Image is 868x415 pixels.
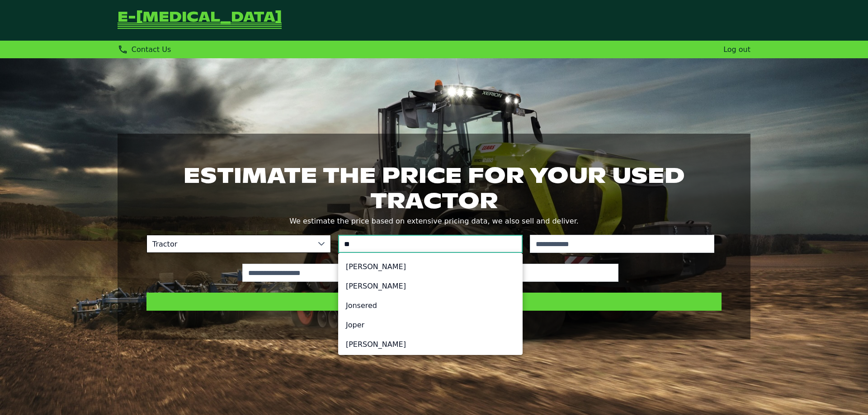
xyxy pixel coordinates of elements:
a: Log out [723,45,750,54]
a: Go Back to Homepage [118,11,282,30]
span: Contact Us [132,45,171,54]
p: We estimate the price based on extensive pricing data, we also sell and deliver. [146,215,722,228]
span: Tractor [147,235,312,252]
li: John Deere [339,257,522,276]
li: Jonsered [339,296,522,315]
h1: Estimate the price for your used tractor [146,163,722,213]
li: Joper [339,315,522,335]
button: Estimate Price [146,293,722,311]
li: JOSKIN [339,276,522,296]
li: Jost [339,335,522,354]
div: Contact Us [118,44,171,55]
ul: Option List [339,253,522,358]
